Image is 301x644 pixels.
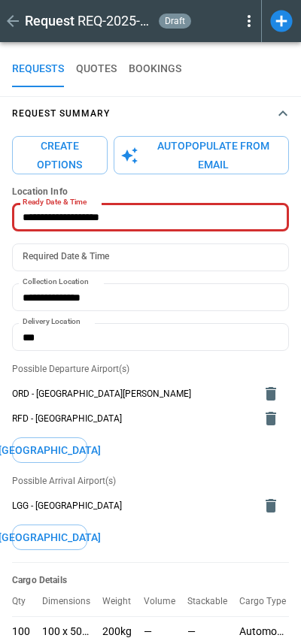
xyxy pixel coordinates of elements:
[12,437,87,464] button: [GEOGRAPHIC_DATA]
[12,51,64,87] button: REQUESTS
[12,475,289,488] p: Possible Arrival Airport(s)
[12,388,253,401] span: ORD - [GEOGRAPHIC_DATA][PERSON_NAME]
[239,596,298,607] p: Cargo Type
[12,625,30,638] p: 100
[23,277,89,288] label: Collection Location
[144,596,187,607] p: Volume
[12,500,253,512] span: LGG - [GEOGRAPHIC_DATA]
[12,596,38,607] p: Qty
[42,596,102,607] p: Dimensions
[102,625,132,638] p: 200kg
[114,136,289,174] button: Autopopulate from Email
[187,625,196,638] p: —
[42,625,90,638] p: 100 x 50 x 50cm
[129,51,181,87] button: BOOKINGS
[12,243,278,271] input: Choose date
[256,491,286,521] button: delete
[23,197,87,208] label: Ready Date & Time
[256,404,286,434] button: delete
[12,363,289,376] p: Possible Departure Airport(s)
[162,16,188,26] span: draft
[76,51,117,87] button: QUOTES
[25,12,74,30] h1: Request
[23,316,81,328] label: Delivery Location
[78,12,153,30] h2: REQ-2025-000127
[12,204,278,231] input: Choose date, selected date is Sep 5, 2025
[239,625,286,638] p: Automotive
[144,625,152,638] p: —
[12,413,253,425] span: RFD - [GEOGRAPHIC_DATA]
[12,575,289,586] h6: Cargo Details
[256,379,286,409] button: delete
[187,596,239,607] p: Stackable
[12,136,108,174] button: Create Options
[12,110,110,117] h4: Request Summary
[12,525,87,551] button: [GEOGRAPHIC_DATA]
[102,596,143,607] p: Weight
[12,186,289,198] h6: Location Info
